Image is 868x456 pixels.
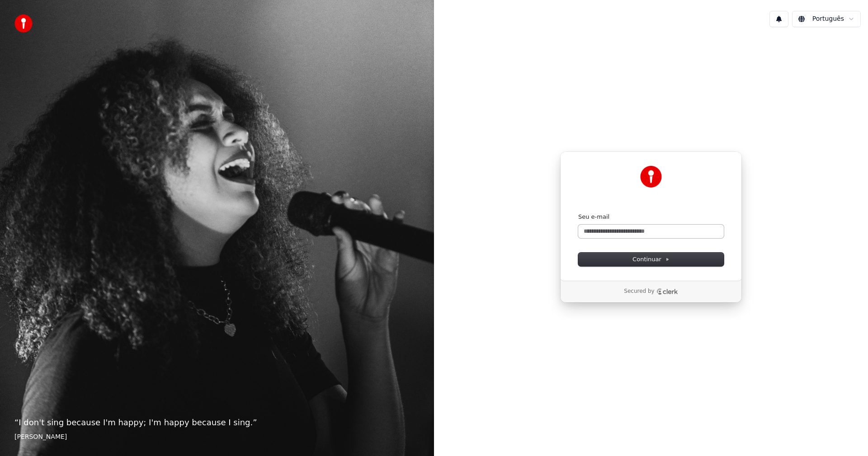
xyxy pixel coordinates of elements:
p: “ I don't sing because I'm happy; I'm happy because I sing. ” [14,416,420,429]
span: Continuar [632,255,670,263]
img: youka [14,14,33,33]
label: Seu e-mail [578,213,609,221]
a: Clerk logo [656,288,678,295]
button: Continuar [578,253,724,266]
img: Youka [640,166,662,188]
footer: [PERSON_NAME] [14,432,420,442]
p: Secured by [624,288,654,295]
